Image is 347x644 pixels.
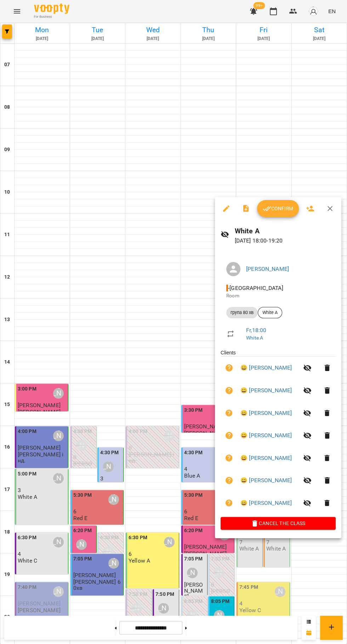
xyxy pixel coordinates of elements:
[246,335,263,341] a: White A
[226,519,330,528] span: Cancel the class
[221,405,238,422] button: Unpaid. Bill the attendance?
[235,226,336,236] h6: White A
[221,349,336,517] ul: Clients
[235,236,336,245] p: [DATE] 18:00 - 19:20
[221,359,238,376] button: Unpaid. Bill the attendance?
[226,292,330,300] p: Room
[240,499,292,507] a: 😀 [PERSON_NAME]
[226,309,258,316] span: група 80 хв
[246,327,266,334] a: Fr , 18:00
[221,450,238,467] button: Unpaid. Bill the attendance?
[263,204,293,213] span: Confirm
[258,307,282,318] div: White A
[240,476,292,485] a: 😀 [PERSON_NAME]
[221,472,238,489] button: Unpaid. Bill the attendance?
[221,495,238,512] button: Unpaid. Bill the attendance?
[240,364,292,372] a: 😀 [PERSON_NAME]
[258,309,282,316] span: White A
[240,386,292,395] a: 😀 [PERSON_NAME]
[240,454,292,462] a: 😀 [PERSON_NAME]
[221,427,238,444] button: Unpaid. Bill the attendance?
[221,517,336,530] button: Cancel the class
[226,285,285,291] span: - [GEOGRAPHIC_DATA]
[257,200,299,217] button: Confirm
[246,266,289,272] a: [PERSON_NAME]
[240,409,292,417] a: 😀 [PERSON_NAME]
[240,431,292,440] a: 😀 [PERSON_NAME]
[221,382,238,399] button: Unpaid. Bill the attendance?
